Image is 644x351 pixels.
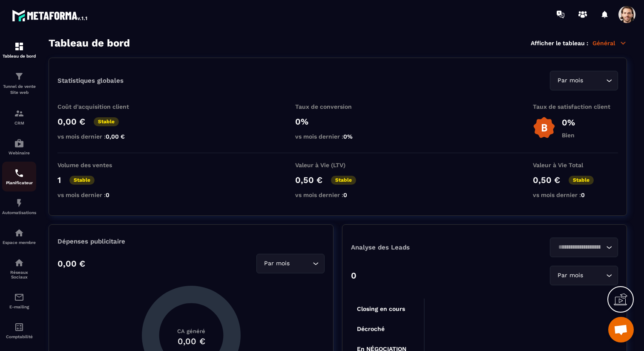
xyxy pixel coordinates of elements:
tspan: Closing en cours [357,305,405,313]
div: Search for option [256,254,325,273]
a: emailemailE-mailing [2,286,36,316]
p: Comptabilité [2,334,36,339]
img: automations [14,138,24,148]
p: 0,50 € [533,175,560,185]
p: 0,00 € [57,258,85,269]
img: b-badge-o.b3b20ee6.svg [533,116,555,139]
p: E-mailing [2,305,36,309]
p: Taux de satisfaction client [533,103,618,110]
span: 0% [343,133,353,140]
p: 0,50 € [295,175,322,185]
p: Volume des ventes [57,162,143,168]
tspan: Décroché [357,325,385,332]
div: Search for option [550,238,618,257]
img: automations [14,228,24,238]
img: automations [14,198,24,208]
p: vs mois dernier : [57,133,143,140]
span: Par mois [262,259,291,268]
input: Search for option [585,76,604,85]
p: CRM [2,121,36,125]
a: schedulerschedulerPlanificateur [2,162,36,191]
a: social-networksocial-networkRéseaux Sociaux [2,251,36,286]
a: formationformationTableau de bord [2,35,36,65]
h3: Tableau de bord [49,37,130,49]
p: Coût d'acquisition client [57,103,143,110]
p: Stable [94,117,119,126]
img: formation [14,71,24,81]
p: Dépenses publicitaire [57,238,325,245]
p: Planificateur [2,180,36,185]
p: Stable [69,176,95,185]
p: Automatisations [2,210,36,215]
img: formation [14,108,24,119]
p: 0,00 € [57,116,85,127]
img: logo [12,8,89,23]
p: Espace membre [2,240,36,245]
p: Valeur à Vie Total [533,162,618,168]
p: Stable [331,176,356,185]
p: 1 [57,175,61,185]
input: Search for option [585,271,604,280]
p: vs mois dernier : [57,191,143,198]
p: vs mois dernier : [295,191,380,198]
span: Par mois [555,76,585,85]
p: 0% [562,117,575,128]
span: 0,00 € [106,133,125,140]
p: Tableau de bord [2,54,36,58]
p: 0% [295,116,380,127]
p: Général [592,39,627,47]
p: Stable [569,176,594,185]
p: vs mois dernier : [533,191,618,198]
a: automationsautomationsAutomatisations [2,191,36,221]
span: 0 [106,191,109,198]
img: email [14,292,24,302]
span: 0 [343,191,347,198]
p: 0 [351,270,356,281]
a: accountantaccountantComptabilité [2,316,36,345]
input: Search for option [555,243,604,252]
img: formation [14,41,24,52]
p: Analyse des Leads [351,244,485,251]
p: Valeur à Vie (LTV) [295,162,380,168]
a: automationsautomationsEspace membre [2,221,36,251]
p: Taux de conversion [295,103,380,110]
p: Tunnel de vente Site web [2,84,36,96]
div: Search for option [550,71,618,90]
div: Ouvrir le chat [608,317,634,342]
img: scheduler [14,168,24,178]
div: Search for option [550,266,618,285]
p: vs mois dernier : [295,133,380,140]
a: automationsautomationsWebinaire [2,132,36,162]
a: formationformationCRM [2,102,36,132]
p: Afficher le tableau : [531,40,588,46]
p: Bien [562,132,575,139]
p: Webinaire [2,151,36,155]
span: Par mois [555,271,585,280]
input: Search for option [291,259,310,268]
a: formationformationTunnel de vente Site web [2,65,36,102]
p: Statistiques globales [57,77,124,84]
p: Réseaux Sociaux [2,270,36,279]
span: 0 [581,191,585,198]
img: accountant [14,322,24,332]
img: social-network [14,258,24,268]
